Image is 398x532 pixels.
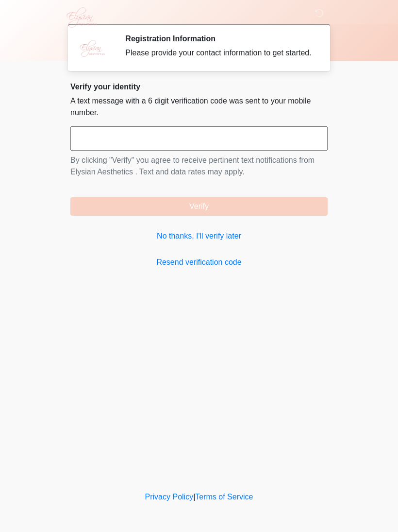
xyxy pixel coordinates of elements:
[125,47,313,59] div: Please provide your contact information to get started.
[78,34,107,63] img: Agent Avatar
[145,493,194,501] a: Privacy Policy
[195,493,253,501] a: Terms of Service
[125,34,313,43] h2: Registration Information
[193,493,195,501] a: |
[70,257,328,268] a: Resend verification code
[70,82,328,91] h2: Verify your identity
[61,7,101,28] img: Elysian Aesthetics Logo
[70,230,328,242] a: No thanks, I'll verify later
[70,95,328,119] p: A text message with a 6 digit verification code was sent to your mobile number.
[70,197,328,216] button: Verify
[70,154,328,178] p: By clicking "Verify" you agree to receive pertinent text notifications from Elysian Aesthetics . ...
